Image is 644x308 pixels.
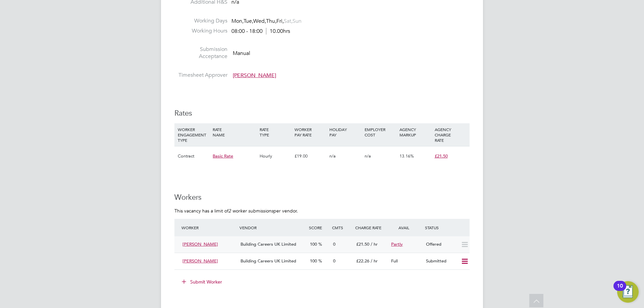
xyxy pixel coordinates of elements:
[266,28,290,35] span: 10.00hrs
[174,27,227,35] label: Working Hours
[258,146,293,166] div: Hourly
[307,222,330,234] div: Score
[174,109,470,118] h3: Rates
[233,50,250,57] span: Manual
[182,258,218,264] span: [PERSON_NAME]
[258,123,293,141] div: RATE TYPE
[213,153,233,159] span: Basic Rate
[333,258,335,264] span: 0
[211,123,258,141] div: RATE NAME
[328,123,363,141] div: HOLIDAY PAY
[388,222,423,234] div: Avail
[293,123,328,141] div: WORKER PAY RATE
[399,153,414,159] span: 13.16%
[433,123,468,146] div: AGENCY CHARGE RATE
[266,18,276,24] span: Thu,
[244,18,253,24] span: Tue,
[391,258,398,264] span: Full
[371,258,378,264] span: / hr
[238,222,307,234] div: Vendor
[423,239,458,250] div: Offered
[371,241,378,247] span: / hr
[182,241,218,247] span: [PERSON_NAME]
[617,286,623,295] div: 10
[354,222,388,234] div: Charge Rate
[398,123,433,141] div: AGENCY MARKUP
[293,146,328,166] div: £19.00
[292,18,302,24] span: Sun
[240,258,296,264] span: Building Careers UK Limited
[240,241,296,247] span: Building Careers UK Limited
[174,17,227,24] label: Working Days
[174,208,470,214] p: This vacancy has a limit of per vendor.
[310,258,317,264] span: 100
[176,123,211,146] div: WORKER ENGAGEMENT TYPE
[284,18,292,24] span: Sat,
[363,123,398,141] div: EMPLOYER COST
[180,222,238,234] div: Worker
[365,153,371,159] span: n/a
[176,146,211,166] div: Contract
[356,258,369,264] span: £22.26
[423,256,458,267] div: Submitted
[177,276,227,287] button: Submit Worker
[174,46,227,60] label: Submission Acceptance
[174,72,227,79] label: Timesheet Approver
[330,222,354,234] div: Cmts
[233,72,276,79] span: [PERSON_NAME]
[276,18,284,24] span: Fri,
[253,18,266,24] span: Wed,
[423,222,470,234] div: Status
[617,281,639,303] button: Open Resource Center, 10 new notifications
[356,241,369,247] span: £21.50
[329,153,336,159] span: n/a
[333,241,335,247] span: 0
[174,193,470,202] h3: Workers
[228,208,273,214] em: 2 worker submissions
[435,153,448,159] span: £21.50
[231,28,290,35] div: 08:00 - 18:00
[231,18,244,24] span: Mon,
[391,241,403,247] span: Partly
[310,241,317,247] span: 100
